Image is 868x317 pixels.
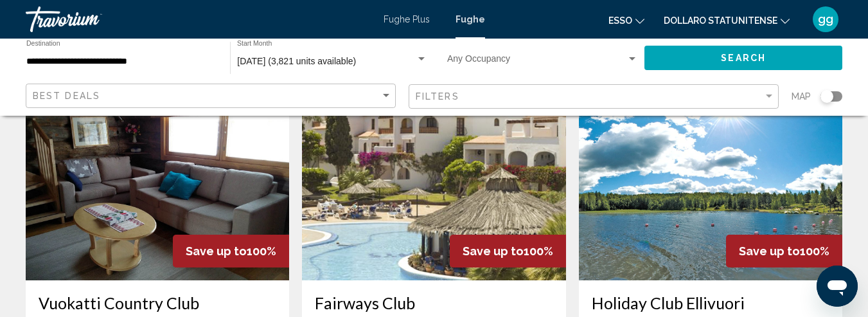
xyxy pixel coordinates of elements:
[608,11,644,30] button: Cambia lingua
[26,75,289,280] img: 3215I01X.jpg
[173,235,289,267] div: 100%
[237,56,356,66] span: [DATE] (3,821 units available)
[817,266,858,307] iframe: Pulsante per aprire la finestra di messaggistica
[315,293,553,312] a: Fairways Club
[33,91,100,101] span: Best Deals
[644,46,842,69] button: Search
[416,91,459,102] span: Filters
[818,12,833,26] font: gg
[721,53,766,64] span: Search
[26,6,371,32] a: Travorio
[592,293,829,312] a: Holiday Club Ellivuori
[726,235,842,267] div: 100%
[664,11,790,30] button: Cambia valuta
[792,87,811,105] span: Map
[463,244,524,258] span: Save up to
[384,14,430,24] a: Fughe Plus
[186,244,247,258] span: Save up to
[450,235,566,267] div: 100%
[579,75,842,280] img: A123E01X.jpg
[608,15,632,26] font: esso
[302,75,565,280] img: 2117E01X.jpg
[809,6,842,33] button: Menu utente
[409,84,779,110] button: Filter
[664,15,777,26] font: Dollaro statunitense
[39,293,276,312] a: Vuokatti Country Club
[33,91,392,102] mat-select: Sort by
[739,244,800,258] span: Save up to
[456,14,485,24] a: Fughe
